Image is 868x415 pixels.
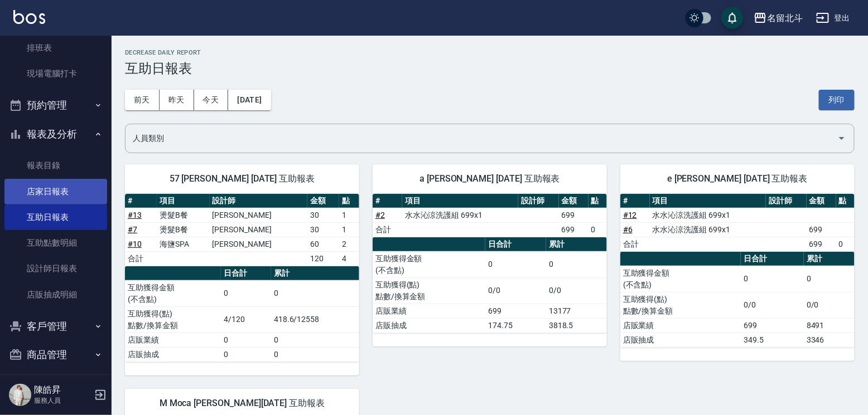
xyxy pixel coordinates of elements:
td: 0 [271,333,359,347]
th: 點 [589,194,607,208]
td: 店販抽成 [373,318,485,333]
table: a dense table [620,194,855,252]
td: 互助獲得金額 (不含點) [373,251,485,277]
td: 30 [307,222,339,237]
button: 今天 [194,90,229,110]
td: 0 [485,251,546,277]
table: a dense table [125,266,359,362]
span: e [PERSON_NAME] [DATE] 互助報表 [634,173,841,184]
th: 點 [339,194,359,208]
h2: Decrease Daily Report [125,49,855,56]
td: 8491 [804,318,855,333]
th: # [620,194,650,208]
td: 699 [485,304,546,318]
td: 店販業績 [125,333,221,347]
table: a dense table [373,237,607,333]
button: 名留北斗 [749,7,807,30]
span: a [PERSON_NAME] [DATE] 互助報表 [386,173,594,184]
th: 累計 [271,266,359,281]
td: 水水沁涼洗護組 699x1 [650,222,766,237]
th: 設計師 [210,194,307,208]
a: 設計師日報表 [4,256,107,281]
th: # [125,194,157,208]
th: 累計 [546,237,607,252]
td: 699 [559,222,589,237]
img: Logo [13,10,45,24]
a: 互助日報表 [4,204,107,230]
div: 名留北斗 [767,11,803,25]
td: 合計 [620,237,650,251]
span: 57 [PERSON_NAME] [DATE] 互助報表 [138,173,346,184]
a: #12 [623,211,637,219]
button: 商品管理 [4,340,107,369]
td: 699 [559,208,589,222]
td: 互助獲得金額 (不含點) [620,266,741,292]
a: 互助點數明細 [4,230,107,256]
td: 0 [221,280,271,306]
td: 699 [807,222,836,237]
table: a dense table [620,252,855,348]
th: 金額 [807,194,836,208]
td: 0 [221,347,271,362]
button: 客戶管理 [4,312,107,341]
button: Open [833,129,851,147]
button: 昨天 [160,90,194,110]
a: #2 [375,211,385,219]
td: 0/0 [546,277,607,304]
td: 0/0 [741,292,804,318]
img: Person [9,384,31,406]
a: #13 [128,211,142,219]
a: #10 [128,240,142,248]
h5: 陳皓昇 [34,384,91,396]
input: 人員名稱 [130,129,833,148]
table: a dense table [373,194,607,237]
td: 3346 [804,333,855,347]
td: 店販抽成 [620,333,741,347]
td: 0 [546,251,607,277]
td: [PERSON_NAME] [210,237,307,251]
td: 418.6/12558 [271,306,359,333]
button: 報表及分析 [4,120,107,149]
td: 349.5 [741,333,804,347]
button: 預約管理 [4,91,107,120]
td: 1 [339,208,359,222]
th: 項目 [650,194,766,208]
th: 設計師 [518,194,558,208]
td: 0/0 [804,292,855,318]
th: 項目 [157,194,210,208]
a: 報表目錄 [4,153,107,178]
td: 合計 [373,222,402,237]
a: #7 [128,225,137,234]
th: 日合計 [485,237,546,252]
td: 3818.5 [546,318,607,333]
td: 0 [741,266,804,292]
td: 店販業績 [373,304,485,318]
table: a dense table [125,194,359,266]
td: 海鹽SPA [157,237,210,251]
td: 30 [307,208,339,222]
td: 互助獲得金額 (不含點) [125,280,221,306]
td: 0 [836,237,855,251]
th: 日合計 [221,266,271,281]
td: 0 [221,333,271,347]
th: 日合計 [741,252,804,266]
td: 互助獲得(點) 點數/換算金額 [125,306,221,333]
td: 4/120 [221,306,271,333]
p: 服務人員 [34,396,91,406]
h3: 互助日報表 [125,61,855,76]
td: 60 [307,237,339,251]
td: 0 [271,347,359,362]
button: 列印 [819,90,855,110]
a: 現場電腦打卡 [4,61,107,86]
td: [PERSON_NAME] [210,208,307,222]
td: 699 [741,318,804,333]
td: 水水沁涼洗護組 699x1 [650,208,766,222]
td: 13177 [546,304,607,318]
td: 合計 [125,251,157,266]
th: 設計師 [766,194,806,208]
th: 點 [836,194,855,208]
td: 2 [339,237,359,251]
td: 0 [589,222,607,237]
td: 燙髮B餐 [157,222,210,237]
td: 0 [271,280,359,306]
